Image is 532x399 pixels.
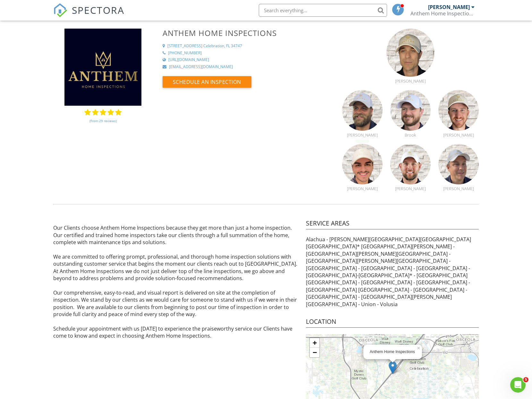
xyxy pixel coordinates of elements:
img: screenshot_20240905_at_11.43.40pm.png [386,29,435,77]
span: SPECTORA [72,3,124,17]
div: Anthem Home Inspections [410,10,475,17]
div: [PHONE_NUMBER] [168,50,202,56]
img: screenshot_20240905_at_11.43.40pm.png [390,144,431,184]
div: Brook [390,132,431,137]
a: Zoom in [310,338,319,348]
button: Schedule an Inspection [163,76,251,88]
div: [PERSON_NAME] [342,186,383,191]
a: Brook [390,125,431,137]
img: Screen_Shot_2022-02-20_at_6.17.23_PM.jpeg [64,29,141,106]
img: screenshot_20240905_at_11.43.40pm.png [438,144,479,184]
img: screenshot_20250722_at_12.01.29am.png [342,90,383,130]
a: [PERSON_NAME] [342,179,383,191]
h4: Location [306,317,479,328]
div: [PERSON_NAME] [378,78,443,84]
div: Anthem Home Inspections [370,349,416,355]
p: Our Clients choose Anthem Home Inspections because they get more than just a home inspection. Our... [53,224,298,339]
a: Zoom out [310,348,319,357]
div: [STREET_ADDRESS] [167,43,202,49]
div: [PERSON_NAME] [390,186,431,191]
h4: Service Areas [306,219,479,229]
a: [STREET_ADDRESS] Celebration, FL 34747 [163,43,334,49]
p: Alachua - [PERSON_NAME][GEOGRAPHIC_DATA][GEOGRAPHIC_DATA][GEOGRAPHIC_DATA]* [GEOGRAPHIC_DATA][PER... [306,236,479,308]
h3: Anthem Home Inspections [163,29,334,37]
iframe: Intercom live chat [510,377,526,393]
a: [PERSON_NAME] [438,179,479,191]
div: [PERSON_NAME] [438,132,479,137]
a: × [416,345,422,349]
img: The Best Home Inspection Software - Spectora [53,3,67,17]
img: screenshot_20240905_at_11.43.40pm.png [342,144,383,184]
div: Celebration, FL 34747 [203,43,242,49]
a: [PERSON_NAME] [438,125,479,137]
div: [URL][DOMAIN_NAME] [168,57,209,63]
div: [EMAIL_ADDRESS][DOMAIN_NAME] [169,64,233,70]
div: [PERSON_NAME] [438,186,479,191]
img: screenshot_20240905_at_11.43.40pm.png [390,90,431,130]
a: [PERSON_NAME] [342,125,383,137]
a: [PHONE_NUMBER] [163,50,334,56]
a: [EMAIL_ADDRESS][DOMAIN_NAME] [163,64,334,70]
a: [URL][DOMAIN_NAME] [163,57,334,63]
a: [PERSON_NAME] [378,71,443,84]
span: 5 [523,377,528,382]
input: Search everything... [259,4,387,17]
div: [PERSON_NAME] [428,4,470,10]
a: [PERSON_NAME] [390,179,431,191]
a: SPECTORA [53,9,124,22]
div: [PERSON_NAME] [342,132,383,137]
a: Schedule an Inspection [163,80,251,87]
img: screenshot_20240905_at_11.43.40pm.png [438,90,479,130]
a: (From 29 reviews) [89,115,117,126]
